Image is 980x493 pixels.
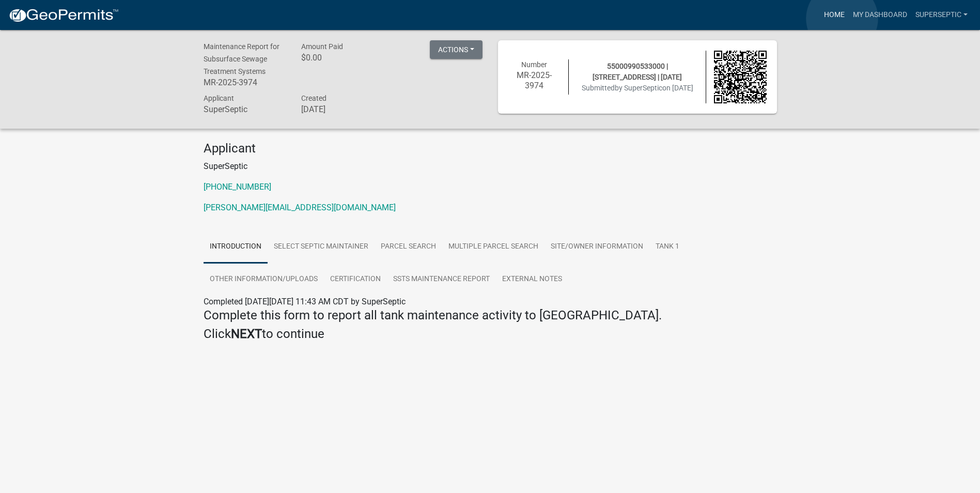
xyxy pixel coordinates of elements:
a: Home [820,5,849,25]
a: Parcel search [375,230,442,264]
span: 55000990533000 | [STREET_ADDRESS] | [DATE] [593,62,682,81]
span: Number [521,60,547,69]
h4: Click to continue [204,327,777,342]
a: Introduction [204,230,268,264]
h4: Applicant [204,141,777,156]
button: Actions [430,40,483,59]
a: Site/Owner Information [545,230,649,264]
span: Submitted on [DATE] [582,84,693,92]
span: Amount Paid [301,42,343,51]
a: [PERSON_NAME][EMAIL_ADDRESS][DOMAIN_NAME] [204,203,396,212]
span: Created [301,94,326,102]
h6: SuperSeptic [204,104,286,114]
a: My Dashboard [849,5,911,25]
strong: NEXT [231,327,262,341]
span: by SuperSeptic [615,84,662,92]
h6: [DATE] [301,104,384,114]
span: Applicant [204,94,234,102]
a: Multiple Parcel Search [442,230,545,264]
span: Maintenance Report for Subsurface Sewage Treatment Systems [204,42,279,75]
img: QR code [714,51,767,103]
a: External Notes [496,263,568,296]
h6: $0.00 [301,53,384,63]
a: [PHONE_NUMBER] [204,182,271,192]
a: Tank 1 [649,230,686,264]
h6: MR-2025-3974 [204,78,286,87]
a: SSTS Maintenance Report [387,263,496,296]
a: Certification [324,263,387,296]
a: SuperSeptic [911,5,972,25]
p: SuperSeptic [204,160,777,173]
a: Other Information/Uploads [204,263,324,296]
span: Completed [DATE][DATE] 11:43 AM CDT by SuperSeptic [204,297,406,306]
h6: MR-2025-3974 [508,70,561,90]
h4: Complete this form to report all tank maintenance activity to [GEOGRAPHIC_DATA]. [204,308,777,323]
a: Select Septic Maintainer [268,230,375,264]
